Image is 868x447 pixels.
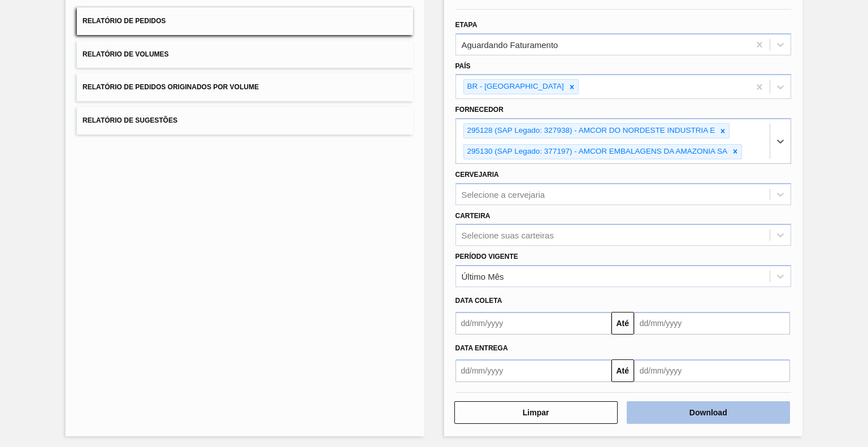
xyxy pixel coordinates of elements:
[455,312,611,335] input: dd/mm/yyyy
[455,297,502,305] span: Data coleta
[454,401,618,424] button: Limpar
[611,359,634,382] button: Até
[77,107,413,134] button: Relatório de Sugestões
[77,73,413,101] button: Relatório de Pedidos Originados por Volume
[464,80,566,94] div: BR - [GEOGRAPHIC_DATA]
[77,41,413,68] button: Relatório de Volumes
[455,359,611,382] input: dd/mm/yyyy
[455,344,508,352] span: Data entrega
[634,312,790,335] input: dd/mm/yyyy
[462,40,558,49] div: Aguardando Faturamento
[83,17,166,25] span: Relatório de Pedidos
[462,272,504,281] div: Último Mês
[83,83,259,91] span: Relatório de Pedidos Originados por Volume
[634,359,790,382] input: dd/mm/yyyy
[455,106,504,114] label: Fornecedor
[611,312,634,335] button: Até
[77,7,413,35] button: Relatório de Pedidos
[83,116,177,124] span: Relatório de Sugestões
[455,21,478,29] label: Etapa
[627,401,790,424] button: Download
[464,145,729,159] div: 295130 (SAP Legado: 377197) - AMCOR EMBALAGENS DA AMAZONIA SA
[462,189,545,199] div: Selecione a cervejaria
[462,231,554,240] div: Selecione suas carteiras
[455,253,518,261] label: Período Vigente
[455,212,491,220] label: Carteira
[455,62,471,70] label: País
[455,171,499,179] label: Cervejaria
[83,50,168,58] span: Relatório de Volumes
[464,124,717,138] div: 295128 (SAP Legado: 327938) - AMCOR DO NORDESTE INDUSTRIA E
